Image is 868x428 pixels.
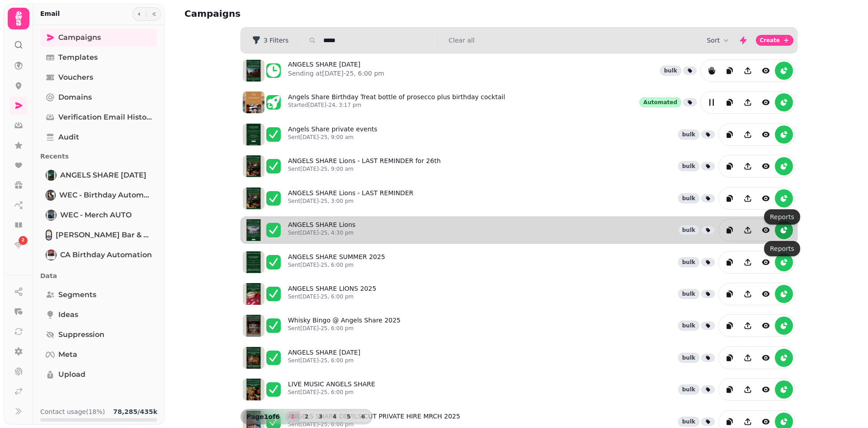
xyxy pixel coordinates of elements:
[739,157,757,175] button: Share campaign preview
[243,155,264,177] img: aHR0cHM6Ly9zdGFtcGVkZS1zZXJ2aWNlLXByb2QtdGVtcGxhdGUtcHJldmlld3MuczMuZXUtd2VzdC0xLmFtYXpvbmF3cy5jb...
[721,62,739,80] button: duplicate
[40,88,157,106] a: Domains
[288,284,376,304] a: ANGELS SHARE LIONS 2025Sent[DATE]-25, 6:00 pm
[40,166,157,184] a: ANGELS SHARE AUGUST 2025ANGELS SHARE [DATE]
[678,130,699,139] div: bulk
[288,252,385,272] a: ANGELS SHARE SUMMER 2025Sent[DATE]-25, 6:00 pm
[303,414,310,419] span: 2
[678,417,699,427] div: bulk
[243,251,264,273] img: aHR0cHM6Ly9zdGFtcGVkZS1zZXJ2aWNlLXByb2QtdGVtcGxhdGUtcHJldmlld3MuczMuZXUtd2VzdC0xLmFtYXpvbmF3cy5jb...
[678,193,699,203] div: bulk
[757,380,775,399] button: view
[47,191,55,200] img: WEC - Birthday Automation
[739,253,757,271] button: Share campaign preview
[757,62,775,80] button: view
[678,225,699,235] div: bulk
[739,62,757,80] button: Share campaign preview
[285,411,370,422] nav: Pagination
[775,62,793,80] button: reports
[40,286,157,304] a: Segments
[721,285,739,303] button: duplicate
[288,293,376,300] p: Sent [DATE]-25, 6:00 pm
[9,236,28,254] a: 2
[775,221,793,239] button: reports
[721,157,739,175] button: duplicate
[288,261,385,269] p: Sent [DATE]-25, 6:00 pm
[47,231,51,240] img: Alston Bar & Beef - birthday 30 days out
[243,188,264,209] img: aHR0cHM6Ly9zdGFtcGVkZS1zZXJ2aWNlLXByb2QtdGVtcGxhdGUtcHJldmlld3MuczMuZXUtd2VzdC0xLmFtYXpvbmF3cy5jb...
[40,226,157,244] a: Alston Bar & Beef - birthday 30 days out[PERSON_NAME] Bar & Beef - birthday 30 days out
[721,349,739,367] button: duplicate
[113,408,157,415] b: 78,285 / 435k
[356,411,370,422] button: 6
[40,29,157,47] a: Campaigns
[757,157,775,175] button: view
[739,380,757,399] button: Share campaign preview
[721,221,739,239] button: duplicate
[40,68,157,87] a: Vouchers
[764,241,800,256] div: Reports
[703,93,721,111] button: edit
[739,125,757,144] button: Share campaign preview
[33,25,165,400] nav: Tabs
[47,250,56,260] img: CA Birthday Automation
[345,414,352,419] span: 5
[58,289,96,300] span: Segments
[288,421,460,428] p: Sent [DATE]-25, 6:00 pm
[40,128,157,146] a: Audit
[288,325,401,332] p: Sent [DATE]-25, 6:00 pm
[47,171,56,180] img: ANGELS SHARE AUGUST 2025
[775,93,793,111] button: reports
[757,189,775,207] button: view
[678,289,699,299] div: bulk
[739,349,757,367] button: Share campaign preview
[757,317,775,335] button: view
[58,329,104,340] span: Suppression
[40,346,157,364] a: Meta
[721,253,739,271] button: duplicate
[764,209,800,225] div: Reports
[40,306,157,324] a: Ideas
[739,221,757,239] button: Share campaign preview
[288,389,375,396] p: Sent [DATE]-25, 6:00 pm
[60,170,146,181] span: ANGELS SHARE [DATE]
[243,379,264,400] img: aHR0cHM6Ly9zdGFtcGVkZS1zZXJ2aWNlLXByb2QtdGVtcGxhdGUtcHJldmlld3MuczMuZXUtd2VzdC0xLmFtYXpvbmF3cy5jb...
[703,62,721,80] button: reports
[40,186,157,204] a: WEC - Birthday AutomationWEC - Birthday Automation
[313,411,328,422] button: 3
[22,237,24,244] span: 2
[721,93,739,111] button: duplicate
[288,188,413,208] a: ANGELS SHARE Lions - LAST REMINDERSent[DATE]-25, 3:00 pm
[58,52,98,63] span: Templates
[58,32,101,43] span: Campaigns
[40,407,105,416] p: Contact usage (18%)
[775,253,793,271] button: reports
[757,125,775,144] button: view
[285,411,300,422] button: 1
[58,92,92,103] span: Domains
[59,190,152,201] span: WEC - Birthday Automation
[739,317,757,335] button: Share campaign preview
[288,197,413,205] p: Sent [DATE]-25, 3:00 pm
[58,72,93,83] span: Vouchers
[40,206,157,224] a: WEC - Merch AUTOWEC - Merch AUTO
[707,36,731,45] button: Sort
[639,97,681,107] div: Automated
[331,414,338,419] span: 4
[40,9,60,18] h2: Email
[288,101,505,109] p: Started [DATE]-24, 3:17 pm
[678,257,699,267] div: bulk
[775,189,793,207] button: reports
[775,125,793,144] button: reports
[243,315,264,337] img: aHR0cHM6Ly9zdGFtcGVkZS1zZXJ2aWNlLXByb2QtdGVtcGxhdGUtcHJldmlld3MuczMuZXUtd2VzdC0xLmFtYXpvbmF3cy5jb...
[721,125,739,144] button: duplicate
[721,380,739,399] button: duplicate
[40,268,157,284] p: Data
[288,165,441,173] p: Sent [DATE]-25, 9:00 am
[243,412,283,421] p: Page 1 of 6
[58,112,152,123] span: Verification email history
[288,220,355,240] a: ANGELS SHARE LionsSent[DATE]-25, 4:30 pm
[757,93,775,111] button: view
[341,411,356,422] button: 5
[660,66,681,76] div: bulk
